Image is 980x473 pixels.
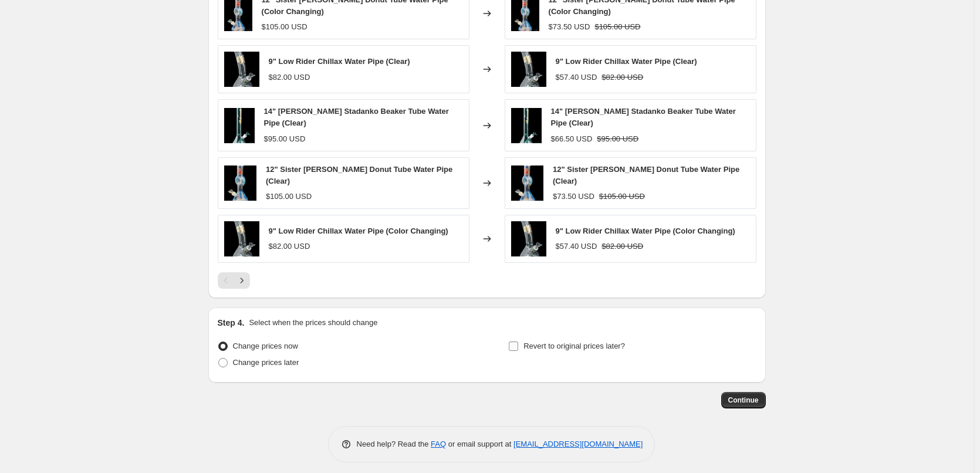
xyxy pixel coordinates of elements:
[233,358,299,367] span: Change prices later
[599,192,645,201] span: $105.00 USD
[264,134,306,143] span: $95.00 USD
[551,134,593,143] span: $66.50 USD
[594,22,640,31] span: $105.00 USD
[234,272,250,289] button: Next
[431,440,446,448] a: FAQ
[556,57,697,66] span: 9" Low Rider Chillax Water Pipe (Clear)
[551,107,736,127] span: 14" [PERSON_NAME] Stadanko Beaker Tube Water Pipe (Clear)
[511,221,546,256] img: CC109SK_80x.jpg
[262,22,307,31] span: $105.00 USD
[556,242,597,251] span: $57.40 USD
[269,73,310,82] span: $82.00 USD
[218,272,250,289] nav: Pagination
[233,342,298,350] span: Change prices now
[553,192,594,201] span: $73.50 USD
[218,317,245,329] h2: Step 4.
[357,440,431,448] span: Need help? Read the
[264,107,449,127] span: 14" [PERSON_NAME] Stadanko Beaker Tube Water Pipe (Clear)
[601,242,643,251] span: $82.00 USD
[549,22,590,31] span: $73.50 USD
[511,108,542,143] img: CC111T_80x.jpg
[513,440,643,448] a: [EMAIL_ADDRESS][DOMAIN_NAME]
[269,57,410,66] span: 9" Low Rider Chillax Water Pipe (Clear)
[601,73,643,82] span: $82.00 USD
[224,108,255,143] img: CC111T_80x.jpg
[556,227,735,235] span: 9" Low Rider Chillax Water Pipe (Color Changing)
[249,317,377,329] p: Select when the prices should change
[728,396,759,405] span: Continue
[553,165,739,185] span: 12" Sister [PERSON_NAME] Donut Tube Water Pipe (Clear)
[721,392,766,408] button: Continue
[446,440,513,448] span: or email support at
[511,165,543,201] img: CC107CC_80x.jpg
[224,165,256,201] img: CC107CC_80x.jpg
[266,192,312,201] span: $105.00 USD
[511,52,546,87] img: CC109SK_80x.jpg
[269,227,448,235] span: 9" Low Rider Chillax Water Pipe (Color Changing)
[523,342,625,350] span: Revert to original prices later?
[597,134,638,143] span: $95.00 USD
[556,73,597,82] span: $57.40 USD
[266,165,452,185] span: 12" Sister [PERSON_NAME] Donut Tube Water Pipe (Clear)
[224,52,259,87] img: CC109SK_80x.jpg
[269,242,310,251] span: $82.00 USD
[224,221,259,256] img: CC109SK_80x.jpg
